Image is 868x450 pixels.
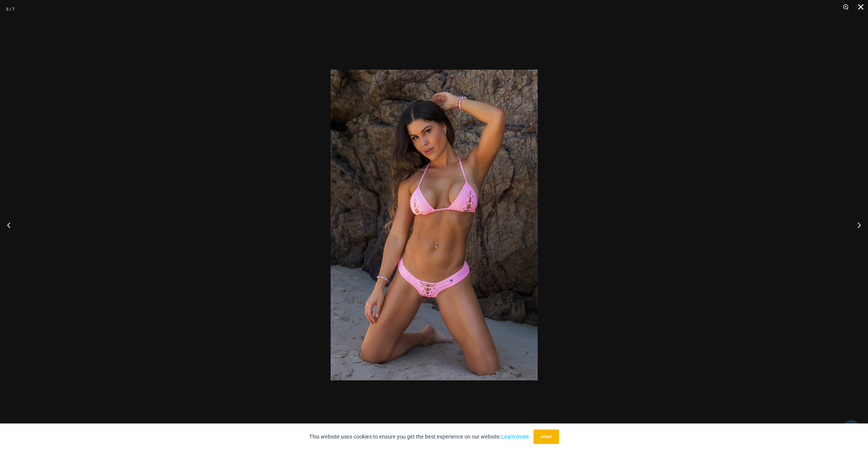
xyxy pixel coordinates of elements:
img: Link Pop Pink 3070 Top 4955 Bottom 03 [331,70,538,380]
button: Next [845,210,868,240]
a: Learn more [501,433,529,440]
button: Accept [533,429,559,444]
p: This website uses cookies to ensure you get the best experience on our website. [309,432,529,441]
div: 3 / 7 [6,5,14,14]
